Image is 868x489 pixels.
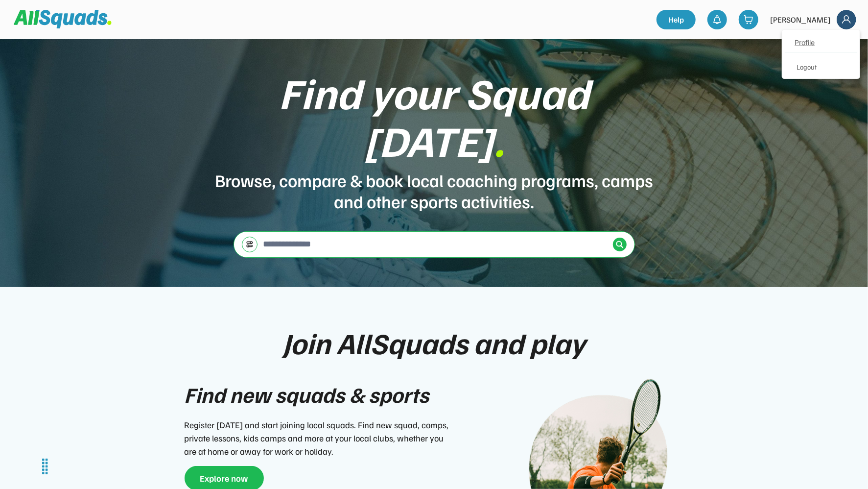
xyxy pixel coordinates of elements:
[246,241,254,248] img: settings-03.svg
[493,113,504,167] font: .
[797,62,855,72] div: Logout
[14,10,112,28] img: Squad%20Logo.svg
[712,15,722,24] img: bell-03%20%281%29.svg
[657,10,696,29] a: Help
[744,15,753,24] img: shopping-cart-01%20%281%29.svg
[214,170,655,212] div: Browse, compare & book local coaching programs, camps and other sports activities.
[185,378,429,411] div: Find new squads & sports
[837,10,856,29] img: Frame%2018.svg
[214,69,655,164] div: Find your Squad [DATE]
[283,326,586,359] div: Join AllSquads and play
[185,418,454,458] div: Register [DATE] and start joining local squads. Find new squad, comps, private lessons, kids camp...
[785,33,857,53] a: Profile
[770,14,831,25] div: [PERSON_NAME]
[616,241,624,248] img: Icon%20%2838%29.svg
